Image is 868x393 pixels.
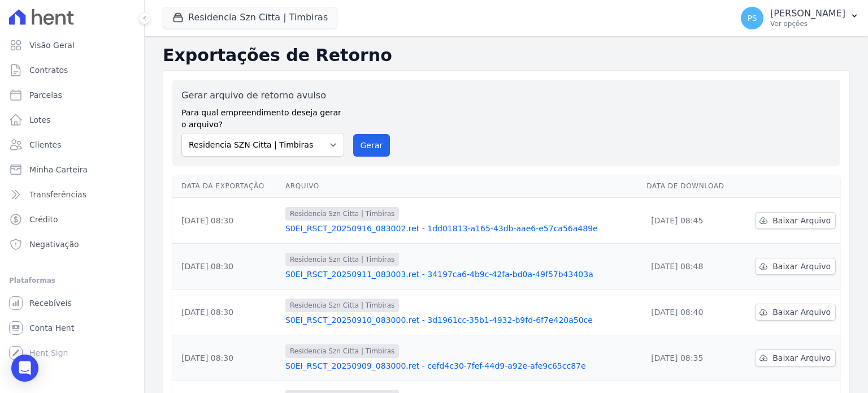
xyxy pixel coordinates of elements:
span: Crédito [29,214,58,225]
a: S0EI_RSCT_20250909_083000.ret - cefd4c30-7fef-44d9-a92e-afe9c65cc87e [285,360,637,372]
td: [DATE] 08:35 [642,335,739,381]
td: [DATE] 08:30 [172,335,281,381]
span: Transferências [29,189,86,200]
span: Baixar Arquivo [772,352,831,364]
td: [DATE] 08:30 [172,198,281,244]
span: Conta Hent [29,322,74,334]
a: S0EI_RSCT_20250910_083000.ret - 3d1961cc-35b1-4932-b9fd-6f7e420a50ce [285,314,637,326]
span: Parcelas [29,89,62,101]
span: Residencia Szn Citta | Timbiras [285,253,399,266]
a: S0EI_RSCT_20250916_083002.ret - 1dd01813-a165-43db-aae6-e57ca56a489e [285,223,637,234]
span: Residencia Szn Citta | Timbiras [285,299,399,312]
p: Ver opções [770,19,845,28]
span: Residencia Szn Citta | Timbiras [285,207,399,221]
span: Lotes [29,114,51,126]
a: Minha Carteira [5,158,140,181]
div: Open Intercom Messenger [11,355,38,382]
a: Lotes [5,109,140,131]
th: Data da Exportação [172,175,281,198]
span: Recebíveis [29,297,72,309]
th: Arquivo [281,175,642,198]
a: S0EI_RSCT_20250911_083003.ret - 34197ca6-4b9c-42fa-bd0a-49f57b43403a [285,269,637,280]
span: Clientes [29,139,61,150]
a: Contratos [5,59,140,81]
label: Para qual empreendimento deseja gerar o arquivo? [181,102,344,131]
button: Residencia Szn Citta | Timbiras [163,7,337,28]
span: Baixar Arquivo [772,215,831,226]
button: Gerar [353,134,390,157]
button: PS [PERSON_NAME] Ver opções [732,2,868,34]
span: Baixar Arquivo [772,261,831,272]
td: [DATE] 08:40 [642,290,739,335]
span: Contratos [29,64,68,76]
a: Recebíveis [5,292,140,314]
a: Conta Hent [5,317,140,339]
div: Plataformas [9,274,135,287]
td: [DATE] 08:30 [172,290,281,335]
h2: Exportações de Retorno [163,45,850,66]
a: Parcelas [5,84,140,106]
td: [DATE] 08:30 [172,244,281,290]
span: Minha Carteira [29,164,88,175]
a: Negativação [5,233,140,256]
span: Baixar Arquivo [772,306,831,318]
a: Clientes [5,133,140,156]
a: Baixar Arquivo [755,212,836,229]
a: Baixar Arquivo [755,258,836,275]
td: [DATE] 08:45 [642,198,739,244]
a: Visão Geral [5,34,140,57]
a: Baixar Arquivo [755,349,836,366]
label: Gerar arquivo de retorno avulso [181,89,344,102]
th: Data de Download [642,175,739,198]
a: Transferências [5,183,140,206]
a: Crédito [5,208,140,231]
span: Residencia Szn Citta | Timbiras [285,344,399,358]
span: Negativação [29,239,79,250]
td: [DATE] 08:48 [642,244,739,290]
span: Visão Geral [29,40,75,51]
a: Baixar Arquivo [755,304,836,321]
span: PS [747,14,757,22]
p: [PERSON_NAME] [770,8,845,19]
